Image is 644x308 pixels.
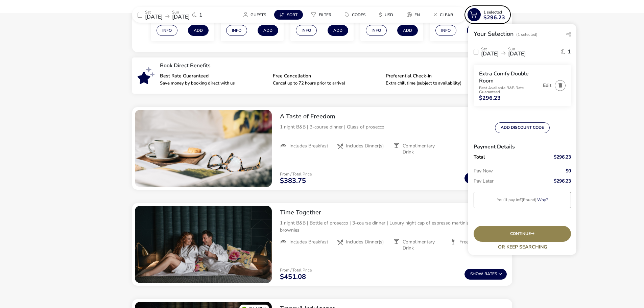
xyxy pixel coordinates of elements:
[306,10,339,20] naf-pibe-menu-bar-item: Filter
[464,173,507,184] button: ShowRates
[428,10,461,20] naf-pibe-menu-bar-item: Clear
[306,10,337,20] button: Filter
[289,239,328,245] span: Includes Breakfast
[474,244,571,250] a: Or Keep Searching
[280,219,507,234] p: 1 night B&B | Bottle of prosecco | 3-course dinner | Luxury night cap of espresso martinis & salt...
[516,32,538,37] span: (1 Selected)
[328,25,348,36] button: Add
[374,10,399,20] button: $USD
[464,269,507,280] button: ShowRates
[474,44,571,60] div: Sat[DATE]Sun[DATE]1
[188,25,209,36] button: Add
[474,226,571,242] div: Continue
[479,70,540,85] h3: Extra Comfy Double Room
[226,25,247,36] button: Info
[481,47,499,51] p: Sat
[566,169,571,173] span: $0
[199,12,202,18] span: 1
[339,10,374,20] naf-pibe-menu-bar-item: Codes
[280,209,507,216] h2: Time Together
[238,10,271,20] button: Guests
[440,12,453,18] span: Clear
[483,9,502,15] span: 1 Selected
[508,50,526,57] span: [DATE]
[467,25,487,36] button: Add
[339,10,371,20] button: Codes
[135,110,272,187] swiper-slide: 1 / 1
[479,95,501,101] span: $296.23
[346,239,384,245] span: Includes Dinner(s)
[274,10,303,20] button: Sort
[273,74,380,78] p: Free Cancellation
[346,143,384,149] span: Includes Dinner(s)
[481,50,499,57] span: [DATE]
[483,15,505,20] span: $296.23
[479,86,540,94] p: Best Available B&B Rate Guaranteed
[459,239,501,245] span: Free Bottle of Wine
[172,13,190,21] span: [DATE]
[275,203,512,257] div: Time Together1 night B&B | Bottle of prosecco | 3-course dinner | Luxury night cap of espresso ma...
[251,12,266,18] span: Guests
[537,197,548,203] a: Why?
[157,25,177,36] button: Info
[135,206,272,283] swiper-slide: 1 / 1
[403,239,445,251] span: Complimentary Drink
[401,10,425,20] button: en
[403,143,445,155] span: Complimentary Drink
[474,166,551,176] p: Pay Now
[568,49,571,54] span: 1
[414,12,420,18] span: en
[319,12,331,18] span: Filter
[274,10,306,20] naf-pibe-menu-bar-item: Sort
[280,172,312,176] p: From / Total Price
[474,30,514,38] h2: Your Selection
[497,197,548,203] naf-pibe-curr-message: You’ll pay in (Pound).
[435,25,456,36] button: Info
[280,274,306,280] span: $451.08
[510,232,534,236] span: Continue
[287,12,297,18] span: Sort
[280,268,312,272] p: From / Total Price
[145,10,163,14] p: Sat
[543,83,551,88] button: Edit
[401,10,428,20] naf-pibe-menu-bar-item: en
[466,7,512,23] naf-pibe-menu-bar-item: 1 Selected$296.23
[238,10,274,20] naf-pibe-menu-bar-item: Guests
[386,81,493,86] p: Extra chill time (subject to availability)
[132,7,234,23] div: Sat[DATE]Sun[DATE]1
[519,197,522,203] strong: £
[275,107,512,161] div: A Taste of Freedom1 night B&B | 3-course dinner | Glass of proseccoIncludes BreakfastIncludes Din...
[160,74,267,78] p: Best Rate Guaranteed
[466,7,509,23] button: 1 Selected$296.23
[428,10,458,20] button: Clear
[554,155,571,160] span: $296.23
[160,63,499,68] p: Book Direct Benefits
[474,176,551,186] p: Pay Later
[366,25,387,36] button: Info
[374,10,401,20] naf-pibe-menu-bar-item: $USD
[508,47,526,51] p: Sun
[160,81,267,86] p: Save money by booking direct with us
[145,13,163,21] span: [DATE]
[554,179,571,184] span: $296.23
[470,272,484,276] span: Show
[397,25,418,36] button: Add
[273,81,380,86] p: Cancel up to 72 hours prior to arrival
[280,113,507,120] h2: A Taste of Freedom
[280,177,306,184] span: $383.75
[495,122,550,133] button: ADD DISCOUNT CODE
[280,123,507,131] p: 1 night B&B | 3-course dinner | Glass of prosecco
[352,12,365,18] span: Codes
[386,74,493,78] p: Preferential Check-in
[289,143,328,149] span: Includes Breakfast
[258,25,278,36] button: Add
[379,11,382,18] i: $
[474,155,551,160] p: Total
[172,10,190,14] p: Sun
[296,25,317,36] button: Info
[385,12,393,18] span: USD
[474,139,571,155] h3: Payment Details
